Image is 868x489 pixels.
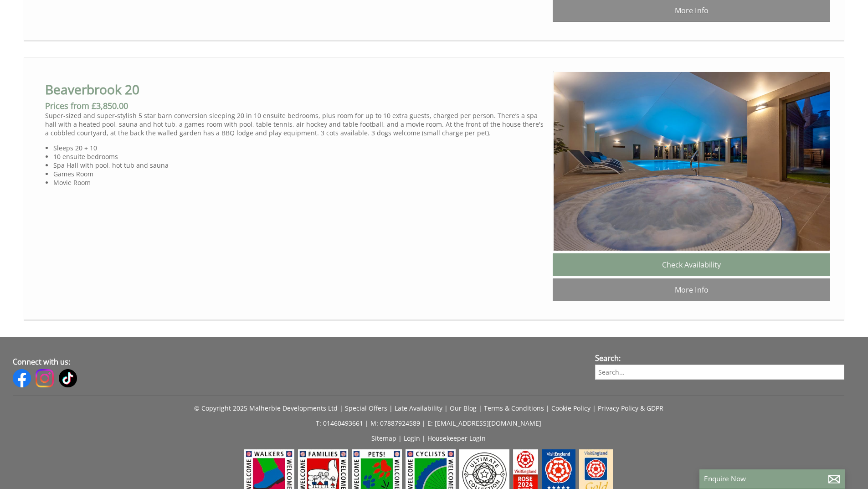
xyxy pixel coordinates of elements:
[592,404,596,412] span: |
[551,404,591,412] a: Cookie Policy
[345,404,387,412] a: Special Offers
[404,434,420,443] a: Login
[389,404,393,412] span: |
[422,419,426,427] span: |
[553,253,830,276] a: Check Availability
[53,152,545,161] li: 10 ensuite bedrooms
[45,111,545,137] p: Super-sized and super-stylish 5 star barn conversion sleeping 20 in 10 ensuite bedrooms, plus roo...
[484,404,544,412] a: Terms & Conditions
[598,404,663,412] a: Privacy Policy & GDPR
[444,404,448,412] span: |
[478,404,482,412] span: |
[546,404,550,412] span: |
[371,434,396,443] a: Sitemap
[398,434,402,443] span: |
[194,404,338,412] a: © Copyright 2025 Malherbie Developments Ltd
[422,434,426,443] span: |
[595,353,845,363] h3: Search:
[59,369,77,387] img: Tiktok
[45,81,139,98] a: Beaverbrook 20
[595,365,845,380] input: Search...
[553,278,830,301] a: More Info
[427,419,541,427] a: E: [EMAIL_ADDRESS][DOMAIN_NAME]
[370,419,420,427] a: M: 07887924589
[450,404,477,412] a: Our Blog
[36,369,54,387] img: Instagram
[427,434,486,443] a: Housekeeper Login
[53,144,545,152] li: Sleeps 20 + 10
[53,178,545,187] li: Movie Room
[53,170,545,178] li: Games Room
[53,161,545,170] li: Spa Hall with pool, hot tub and sauna
[365,419,369,427] span: |
[704,474,841,484] p: Enquire Now
[339,404,343,412] span: |
[13,357,578,367] h3: Connect with us:
[45,100,545,111] h3: Prices from £3,850.00
[395,404,442,412] a: Late Availability
[553,72,831,251] img: beaverbrook20-somerset-holiday-home-accomodation-sleeps-sleeping-28.original.jpg
[316,419,363,427] a: T: 01460493661
[13,369,31,387] img: Facebook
